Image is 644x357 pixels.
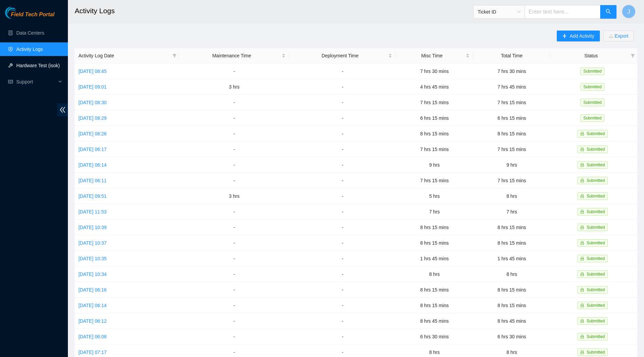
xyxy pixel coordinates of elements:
td: 5 hrs [396,188,473,204]
a: [DATE] 09:51 [78,193,107,199]
span: Submitted [581,114,604,122]
span: Submitted [581,83,604,91]
td: 7 hrs 45 mins [473,79,551,95]
span: filter [171,51,178,61]
span: plus [562,34,567,39]
td: - [179,95,289,110]
span: Add Activity [570,32,594,40]
span: lock [580,210,584,214]
span: lock [580,147,584,151]
span: Submitted [587,209,605,214]
span: Status [554,52,628,59]
a: [DATE] 08:45 [78,69,107,74]
a: Akamai TechnologiesField Tech Portal [5,12,54,21]
td: - [179,110,289,126]
span: lock [580,225,584,229]
td: - [289,142,395,157]
td: - [179,235,289,251]
td: 4 hrs 45 mins [396,79,473,95]
span: Submitted [587,256,605,261]
span: Activity Log Date [78,52,170,59]
span: Submitted [587,131,605,136]
button: plusAdd Activity [557,31,600,41]
td: - [179,126,289,142]
span: filter [172,54,177,58]
td: 6 hrs 30 mins [396,329,473,344]
a: [DATE] 10:37 [78,240,107,246]
td: - [289,235,395,251]
button: downloadExport [603,31,634,41]
td: - [289,63,395,79]
td: - [289,173,395,188]
span: Submitted [587,303,605,308]
a: [DATE] 06:14 [78,303,107,308]
span: Submitted [581,68,604,75]
input: Enter text here... [525,5,601,19]
td: 7 hrs 30 mins [396,63,473,79]
a: Activity Logs [16,46,43,52]
a: [DATE] 10:39 [78,225,107,230]
td: - [179,251,289,266]
td: - [289,266,395,282]
td: - [179,173,289,188]
span: Submitted [587,319,605,323]
td: - [289,251,395,266]
td: - [179,266,289,282]
td: 6 hrs 30 mins [473,329,551,344]
td: 8 hrs 15 mins [473,282,551,298]
span: lock [580,288,584,292]
td: - [289,126,395,142]
span: lock [580,194,584,198]
span: lock [580,132,584,136]
td: 1 hrs 45 mins [473,251,551,266]
td: 8 hrs 15 mins [396,235,473,251]
td: 7 hrs 15 mins [473,173,551,188]
td: 8 hrs 45 mins [473,313,551,329]
td: 8 hrs 15 mins [473,126,551,142]
td: - [179,298,289,313]
td: 9 hrs [473,157,551,173]
td: - [289,313,395,329]
td: 8 hrs 15 mins [473,298,551,313]
a: [DATE] 06:14 [78,162,107,168]
td: - [179,313,289,329]
td: 7 hrs 15 mins [396,95,473,110]
td: 7 hrs 15 mins [396,142,473,157]
span: Ticket ID [478,7,520,17]
button: search [600,5,617,19]
a: [DATE] 10:35 [78,256,107,261]
span: Submitted [581,99,604,106]
span: Submitted [587,225,605,230]
a: [DATE] 10:34 [78,271,107,277]
td: 6 hrs 15 mins [396,110,473,126]
a: [DATE] 06:16 [78,287,107,293]
a: Data Centers [16,30,44,36]
span: Submitted [587,287,605,292]
span: Submitted [587,147,605,152]
img: Akamai Technologies [5,7,34,19]
td: 7 hrs [396,204,473,220]
td: 8 hrs 15 mins [473,220,551,235]
span: Field Tech Portal [11,12,54,18]
a: [DATE] 08:29 [78,115,107,121]
a: [DATE] 06:12 [78,318,107,324]
span: lock [580,257,584,261]
td: 8 hrs 15 mins [396,282,473,298]
a: [DATE] 11:53 [78,209,107,214]
td: 3 hrs [179,188,289,204]
td: 8 hrs [473,188,551,204]
span: double-left [57,104,68,116]
td: - [179,329,289,344]
td: 7 hrs 30 mins [473,63,551,79]
td: 7 hrs 15 mins [473,142,551,157]
span: lock [580,319,584,323]
td: 8 hrs [473,266,551,282]
td: - [289,220,395,235]
span: lock [580,163,584,167]
td: - [179,220,289,235]
td: 8 hrs 15 mins [396,220,473,235]
span: search [606,9,611,15]
span: Submitted [587,194,605,199]
td: 1 hrs 45 mins [396,251,473,266]
td: 8 hrs 15 mins [473,235,551,251]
